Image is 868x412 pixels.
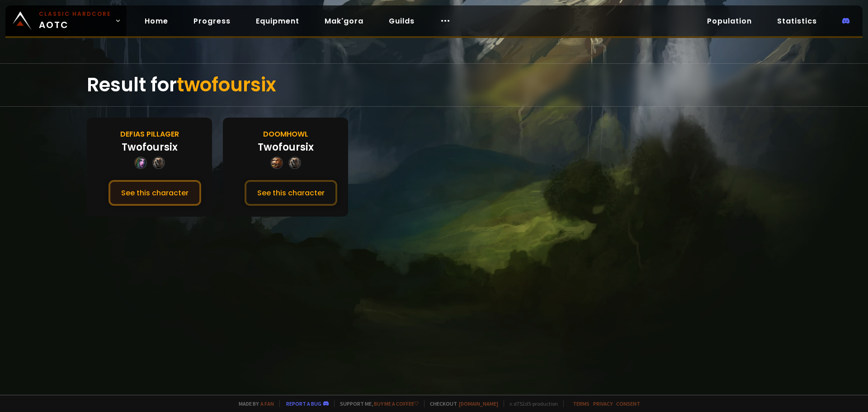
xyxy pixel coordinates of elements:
[504,400,558,407] span: v. d752d5 - production
[87,64,781,106] div: Result for
[233,400,274,407] span: Made by
[186,12,238,30] a: Progress
[120,128,179,140] div: Defias Pillager
[374,400,419,407] a: Buy me a coffee
[108,180,201,206] button: See this character
[122,140,178,155] div: Twofoursix
[258,140,314,155] div: Twofoursix
[5,5,127,36] a: Classic HardcoreAOTC
[137,12,175,30] a: Home
[573,400,590,407] a: Terms
[260,400,274,407] a: a fan
[286,400,321,407] a: Report a bug
[770,12,824,30] a: Statistics
[700,12,759,30] a: Population
[382,12,422,30] a: Guilds
[245,180,337,206] button: See this character
[424,400,498,407] span: Checkout
[39,10,111,32] span: AOTC
[249,12,307,30] a: Equipment
[616,400,640,407] a: Consent
[39,10,111,18] small: Classic Hardcore
[459,400,498,407] a: [DOMAIN_NAME]
[593,400,613,407] a: Privacy
[263,128,308,140] div: Doomhowl
[177,71,276,98] span: twofoursix
[334,400,419,407] span: Support me,
[317,12,371,30] a: Mak'gora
